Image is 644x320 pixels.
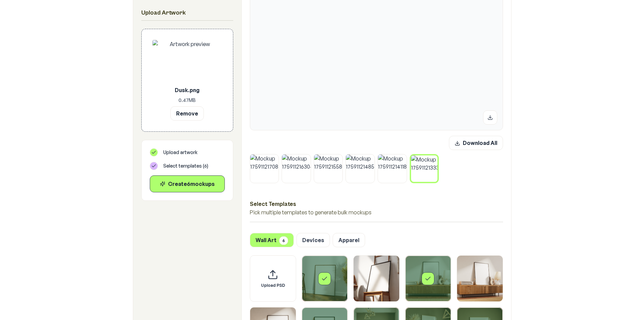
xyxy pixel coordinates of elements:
div: Select template Framed Poster 2 [353,255,400,302]
button: Apparel [333,233,365,247]
div: Create 6 mockup s [156,180,219,188]
button: Remove [170,106,204,121]
button: Create6mockups [150,175,225,192]
img: Mockup 1759112170874 [250,154,279,183]
div: Select template Framed Poster [302,255,348,302]
div: Select template Framed Poster 3 [405,255,451,302]
button: Devices [296,233,330,247]
p: Dusk.png [152,86,222,94]
button: Wall Art6 [250,233,294,247]
span: 6 [279,236,288,245]
img: Mockup 1759112148542 [346,154,375,183]
p: Pick multiple templates to generate bulk mockups [250,208,503,216]
button: Download All [449,136,503,150]
img: Framed Poster 4 [457,256,503,301]
div: Upload custom PSD template [250,255,296,302]
span: Upload artwork [163,149,197,156]
h2: Upload Artwork [141,8,233,18]
h3: Select Templates [250,199,503,208]
img: Framed Poster 2 [354,256,399,301]
button: Download mockup [483,110,497,125]
img: Mockup 1759112163042 [282,154,311,183]
img: Mockup 1759112155809 [314,154,343,183]
span: Upload PSD [261,283,285,288]
span: Select templates ( 6 ) [163,163,208,169]
div: Select template Framed Poster 4 [457,255,503,302]
p: 0.47 MB [152,97,222,104]
img: Mockup 1759112133305 [411,155,438,182]
img: Artwork preview [152,40,222,83]
img: Mockup 1759112141185 [378,154,407,183]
